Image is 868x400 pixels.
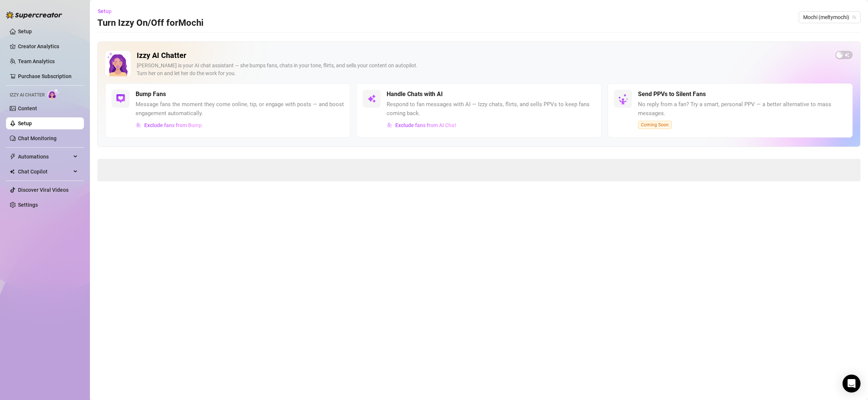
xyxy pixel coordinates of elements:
a: Setup [18,28,32,34]
button: Exclude fans from Bump [136,119,202,131]
span: team [852,15,856,19]
div: [PERSON_NAME] is your AI chat assistant — she bumps fans, chats in your tone, flirts, and sells y... [137,62,829,77]
button: Exclude fans from AI Chat [387,119,457,131]
img: svg%3e [367,94,376,103]
span: Setup [98,8,112,14]
img: Chat Copilot [10,169,15,174]
h3: Turn Izzy On/Off for Mochi [97,17,203,29]
img: silent-fans-ppv-o-N6Mmdf.svg [618,94,630,106]
span: Izzy AI Chatter [10,92,45,99]
a: Settings [18,202,38,208]
span: loading [836,52,843,58]
a: Discover Viral Videos [18,187,69,193]
span: Exclude fans from AI Chat [395,122,456,128]
h5: Handle Chats with AI [387,90,443,99]
span: Respond to fan messages with AI — Izzy chats, flirts, and sells PPVs to keep fans coming back. [387,100,595,118]
div: Open Intercom Messenger [843,375,861,393]
span: thunderbolt [10,154,16,160]
span: No reply from a fan? Try a smart, personal PPV — a better alternative to mass messages. [638,100,846,118]
h5: Send PPVs to Silent Fans [638,90,706,99]
a: Creator Analytics [18,40,78,52]
img: Izzy AI Chatter [105,51,131,76]
span: Automations [18,151,71,163]
img: logo-BBDzfeDw.svg [6,11,62,19]
a: Content [18,105,37,111]
img: svg%3e [387,123,392,128]
span: Exclude fans from Bump [144,122,202,128]
a: Purchase Subscription [18,73,72,79]
a: Team Analytics [18,58,55,64]
h2: Izzy AI Chatter [137,51,829,60]
img: svg%3e [116,94,125,103]
span: Mochi (meltymochi) [803,12,856,23]
img: svg%3e [136,123,141,128]
span: Message fans the moment they come online, tip, or engage with posts — and boost engagement automa... [136,100,344,118]
a: Setup [18,120,32,126]
span: Chat Copilot [18,166,71,178]
span: Coming Soon [638,121,672,129]
a: Chat Monitoring [18,135,57,141]
button: Setup [97,5,118,17]
img: AI Chatter [48,89,59,99]
h5: Bump Fans [136,90,166,99]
